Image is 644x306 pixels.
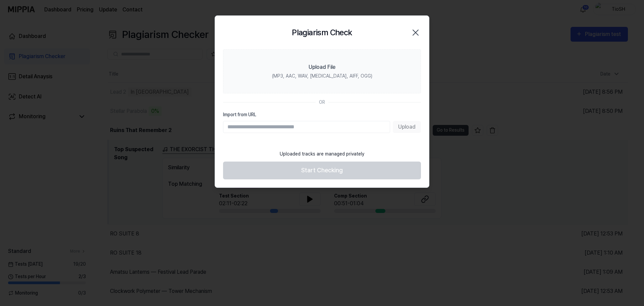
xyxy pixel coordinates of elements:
[319,99,325,106] div: OR
[276,146,368,162] div: Uploaded tracks are managed privately
[309,63,335,71] div: Upload File
[223,111,421,118] label: Import from URL
[292,27,352,39] h2: Plagiarism Check
[272,73,372,80] div: (MP3, AAC, WAV, [MEDICAL_DATA], AIFF, OGG)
